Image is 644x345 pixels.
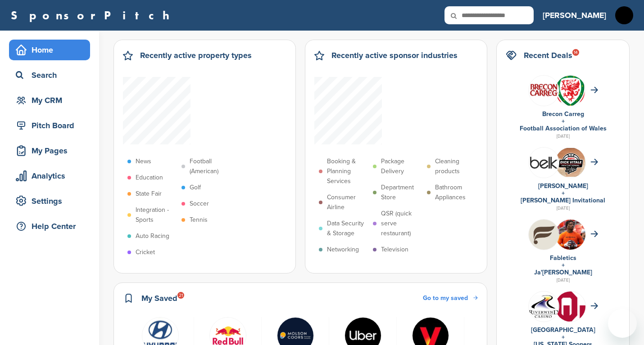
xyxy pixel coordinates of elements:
[555,220,585,255] img: Ja'marr chase
[11,9,175,21] a: SponsorPitch
[136,189,162,199] p: State Fair
[423,294,468,302] span: Go to my saved
[531,326,595,334] a: [GEOGRAPHIC_DATA]
[190,183,201,193] p: Golf
[136,157,151,166] p: News
[14,218,90,234] div: Help Center
[562,189,565,197] a: +
[506,204,620,212] div: [DATE]
[542,110,584,118] a: Brecon Carreg
[543,9,606,22] h3: [PERSON_NAME]
[529,148,559,178] img: L 1bnuap 400x400
[506,276,620,284] div: [DATE]
[14,92,90,108] div: My CRM
[381,209,422,238] p: QSR (quick serve restaurant)
[9,216,90,237] a: Help Center
[543,5,606,25] a: [PERSON_NAME]
[435,157,476,176] p: Cleaning products
[331,49,458,62] h2: Recently active sponsor industries
[529,220,559,250] img: Hb geub1 400x400
[9,140,90,161] a: My Pages
[9,115,90,136] a: Pitch Board
[9,65,90,85] a: Search
[327,245,359,255] p: Networking
[562,261,565,269] a: +
[177,292,184,299] div: 21
[562,333,565,341] a: +
[14,42,90,58] div: Home
[190,157,231,176] p: Football (American)
[555,291,585,333] img: Data?1415805766
[9,191,90,211] a: Settings
[423,293,478,303] a: Go to my saved
[327,157,368,186] p: Booking & Planning Services
[506,132,620,140] div: [DATE]
[9,40,90,60] a: Home
[9,90,90,111] a: My CRM
[381,157,422,176] p: Package Delivery
[14,67,90,83] div: Search
[550,254,576,262] a: Fabletics
[381,183,422,202] p: Department Store
[435,183,476,202] p: Bathroom Appliances
[327,219,368,238] p: Data Security & Storage
[190,215,208,225] p: Tennis
[14,168,90,184] div: Analytics
[608,309,637,338] iframe: Button to launch messaging window
[521,197,605,204] a: [PERSON_NAME] Invitational
[14,117,90,134] div: Pitch Board
[136,205,177,225] p: Integration - Sports
[381,245,408,255] p: Television
[140,49,252,62] h2: Recently active property types
[327,193,368,212] p: Consumer Airline
[136,231,169,241] p: Auto Racing
[555,76,585,110] img: 170px football association of wales logo.svg
[529,295,559,318] img: Data
[136,173,163,183] p: Education
[572,49,579,56] div: 14
[534,269,592,276] a: Ja'[PERSON_NAME]
[555,148,585,176] img: Cleanshot 2025 09 07 at 20.31.59 2x
[520,125,607,132] a: Football Association of Wales
[9,166,90,186] a: Analytics
[529,76,559,106] img: Fvoowbej 400x400
[562,117,565,125] a: +
[538,182,588,190] a: [PERSON_NAME]
[136,247,155,257] p: Cricket
[14,193,90,209] div: Settings
[190,199,209,209] p: Soccer
[524,49,572,62] h2: Recent Deals
[14,143,90,159] div: My Pages
[141,292,177,305] h2: My Saved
